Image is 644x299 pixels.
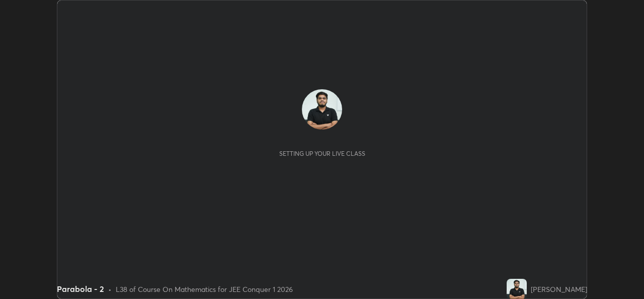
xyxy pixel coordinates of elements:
div: [PERSON_NAME] [531,284,587,294]
div: Setting up your live class [279,150,365,157]
div: L38 of Course On Mathematics for JEE Conquer 1 2026 [116,284,293,294]
img: 2098fab6df0148f7b77d104cf44fdb37.jpg [507,279,527,299]
div: • [108,284,112,294]
div: Parabola - 2 [57,283,104,295]
img: 2098fab6df0148f7b77d104cf44fdb37.jpg [302,89,342,130]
